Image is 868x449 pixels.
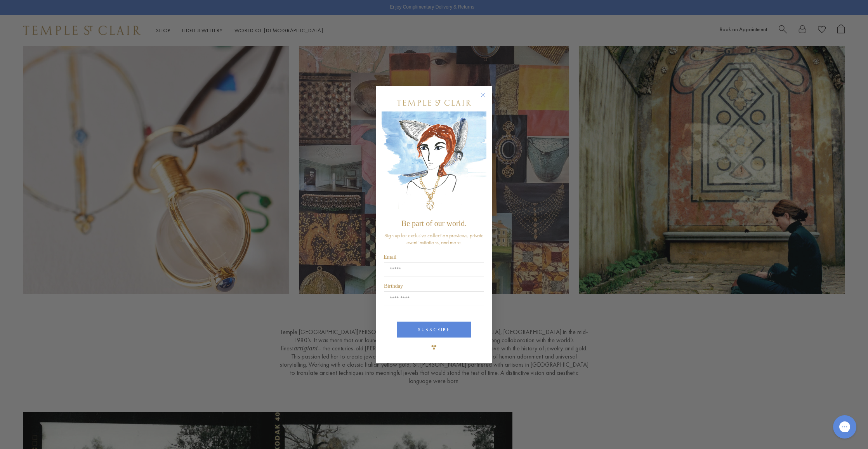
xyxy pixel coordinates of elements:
[397,322,471,338] button: SUBSCRIBE
[384,254,396,260] span: Email
[384,283,403,289] span: Birthday
[384,232,484,246] span: Sign up for exclusive collection previews, private event invitations, and more.
[829,412,860,441] iframe: Gorgias live chat messenger
[482,94,492,104] button: Close dialog
[382,111,486,215] img: c4a9eb12-d91a-4d4a-8ee0-386386f4f338.jpeg
[426,339,442,355] img: TSC
[384,262,484,277] input: Email
[397,100,471,106] img: Temple St. Clair
[401,219,467,228] span: Be part of our world.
